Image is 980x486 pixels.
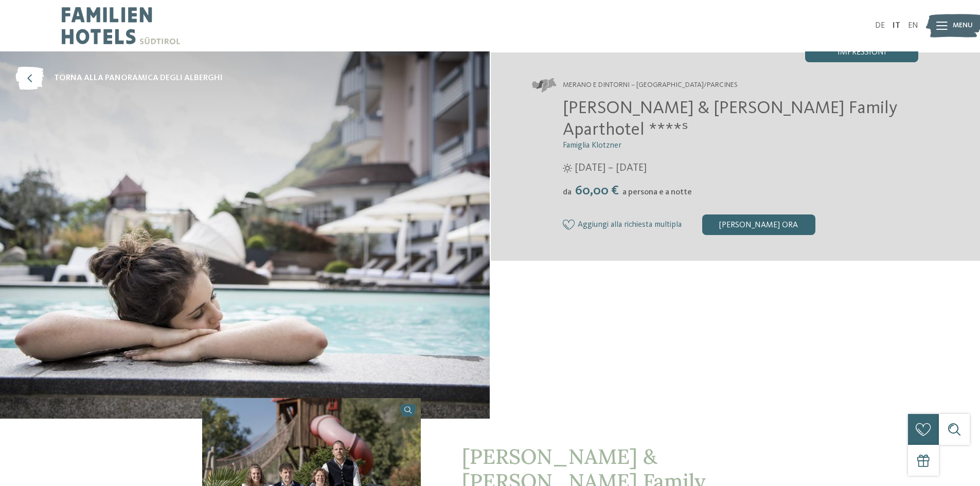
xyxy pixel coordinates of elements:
[578,221,682,230] span: Aggiungi alla richiesta multipla
[563,164,572,173] i: Orari d'apertura estate
[15,67,223,90] a: torna alla panoramica degli alberghi
[573,184,621,197] span: 60,00 €
[575,161,647,175] span: [DATE] – [DATE]
[563,141,621,150] span: Famiglia Klotzner
[702,214,815,235] div: [PERSON_NAME] ora
[838,48,886,57] span: Impressioni
[563,188,572,196] span: da
[563,99,897,139] span: [PERSON_NAME] & [PERSON_NAME] Family Aparthotel ****ˢ
[622,188,692,196] span: a persona e a notte
[953,21,973,31] span: Menu
[893,22,900,30] a: IT
[908,22,918,30] a: EN
[875,22,885,30] a: DE
[54,73,223,84] span: torna alla panoramica degli alberghi
[563,80,738,91] span: Merano e dintorni – [GEOGRAPHIC_DATA]/Parcines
